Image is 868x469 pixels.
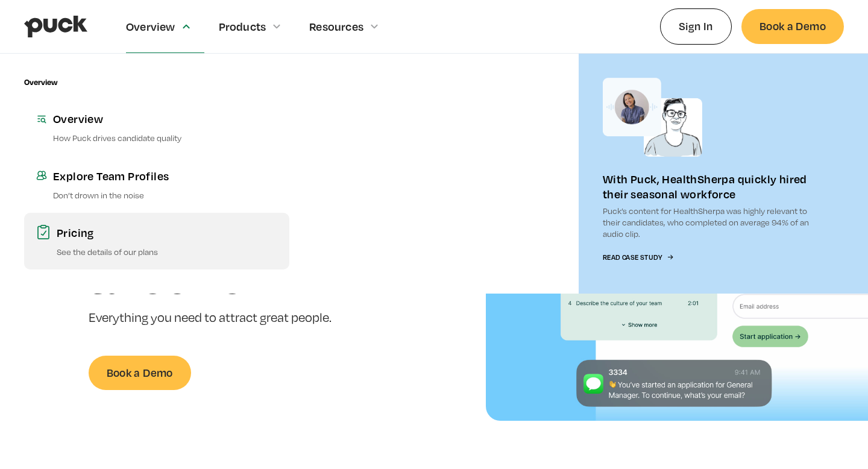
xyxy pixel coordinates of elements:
[57,225,277,240] div: Pricing
[603,205,820,240] p: Puck’s content for HealthSherpa was highly relevant to their candidates, who completed on average...
[603,171,820,201] div: With Puck, HealthSherpa quickly hired their seasonal workforce
[126,20,175,33] div: Overview
[24,99,289,156] a: OverviewHow Puck drives candidate quality
[53,132,277,143] p: How Puck drives candidate quality
[660,8,732,44] a: Sign In
[309,20,363,33] div: Resources
[53,111,277,126] div: Overview
[741,9,844,43] a: Book a Demo
[24,213,289,269] a: PricingSee the details of our plans
[89,181,375,300] h1: Get quality candidates, and save time
[53,189,277,201] p: Don’t drown in the noise
[579,54,844,294] a: With Puck, HealthSherpa quickly hired their seasonal workforcePuck’s content for HealthSherpa was...
[89,309,375,327] p: Everything you need to attract great people.
[603,254,662,262] div: Read Case Study
[57,246,277,257] p: See the details of our plans
[219,20,266,33] div: Products
[24,156,289,213] a: Explore Team ProfilesDon’t drown in the noise
[53,168,277,183] div: Explore Team Profiles
[89,356,191,390] a: Book a Demo
[24,78,57,87] div: Overview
